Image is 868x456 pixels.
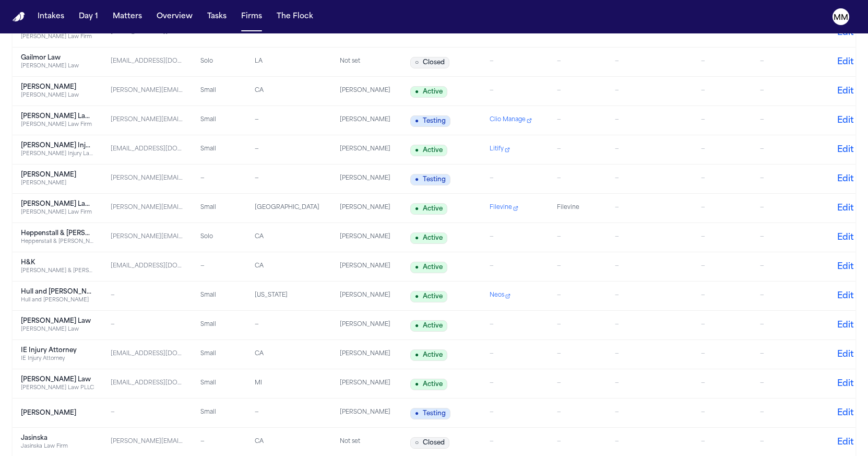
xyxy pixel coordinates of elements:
[21,112,94,121] div: [PERSON_NAME] Law Firm
[410,174,450,185] span: Testing
[615,321,684,330] div: —
[152,7,197,26] a: Overview
[255,174,323,183] div: —
[415,263,419,272] span: ●
[21,317,94,325] div: [PERSON_NAME] Law
[701,379,743,388] div: —
[410,437,449,449] span: Closed
[701,350,743,359] div: —
[760,262,821,271] div: —
[410,408,450,419] span: Testing
[701,408,743,417] div: —
[415,59,419,67] span: ○
[760,379,821,388] div: —
[255,291,323,300] div: [US_STATE]
[415,410,419,418] span: ●
[760,321,821,330] div: —
[340,291,392,300] div: [PERSON_NAME]
[200,291,238,300] div: Small
[111,438,184,447] div: [PERSON_NAME][EMAIL_ADDRESS][DOMAIN_NAME]
[200,379,238,388] div: Small
[490,379,540,388] div: —
[111,291,184,300] div: —
[557,379,598,388] div: —
[615,145,684,154] div: —
[837,231,854,244] button: Edit
[837,144,854,156] button: Edit
[557,291,598,300] div: —
[21,409,94,417] div: [PERSON_NAME]
[557,262,598,271] div: —
[255,204,323,213] div: [GEOGRAPHIC_DATA]
[760,204,821,213] div: —
[701,145,743,154] div: —
[21,54,94,62] div: Gailmor Law
[760,87,821,96] div: —
[410,291,447,302] span: Active
[490,291,504,300] span: Neos
[490,262,540,271] div: —
[111,204,184,213] div: [PERSON_NAME][EMAIL_ADDRESS][DOMAIN_NAME]
[109,7,146,26] button: Matters
[415,146,419,155] span: ●
[415,117,419,125] span: ●
[111,87,184,96] div: [PERSON_NAME][EMAIL_ADDRESS][PERSON_NAME][DOMAIN_NAME]
[557,204,598,213] div: Filevine
[615,204,684,213] div: —
[21,238,94,245] div: Heppenstall & [PERSON_NAME]
[410,349,447,361] span: Active
[760,438,821,447] div: —
[340,204,392,213] div: [PERSON_NAME]
[21,346,94,355] div: IE Injury Attorney
[415,234,419,242] span: ●
[21,384,94,392] div: [PERSON_NAME] Law PLLC
[75,7,102,26] button: Day 1
[410,57,449,68] span: Closed
[340,174,392,183] div: [PERSON_NAME]
[111,321,184,330] div: —
[21,355,94,363] div: IE Injury Attorney
[200,262,238,271] div: —
[111,57,184,66] div: [EMAIL_ADDRESS][DOMAIN_NAME]
[410,379,447,390] span: Active
[203,7,231,26] a: Tasks
[21,171,94,179] div: [PERSON_NAME]
[200,204,238,213] div: Small
[21,150,94,158] div: [PERSON_NAME] Injury Lawyers
[760,350,821,359] div: —
[21,325,94,333] div: [PERSON_NAME] Law
[760,116,821,125] div: —
[760,291,821,300] div: —
[340,350,392,359] div: [PERSON_NAME]
[340,87,392,96] div: [PERSON_NAME]
[490,145,504,154] span: Litify
[340,233,392,242] div: [PERSON_NAME]
[410,232,447,244] span: Active
[255,262,323,271] div: CA
[111,379,184,388] div: [EMAIL_ADDRESS][DOMAIN_NAME]
[701,87,743,96] div: —
[615,262,684,271] div: —
[615,438,684,447] div: —
[111,262,184,271] div: [EMAIL_ADDRESS][DOMAIN_NAME]
[615,87,684,96] div: —
[21,33,94,41] div: [PERSON_NAME] Law Firm
[415,88,419,96] span: ●
[255,233,323,242] div: CA
[21,442,94,450] div: Jasinska Law Firm
[111,174,184,183] div: [PERSON_NAME][EMAIL_ADDRESS][DOMAIN_NAME]
[837,378,854,390] button: Edit
[21,296,94,304] div: Hull and [PERSON_NAME]
[21,121,94,128] div: [PERSON_NAME] Law Firm
[701,174,743,183] div: —
[490,438,540,447] div: —
[255,438,323,447] div: CA
[340,321,392,330] div: [PERSON_NAME]
[111,350,184,359] div: [EMAIL_ADDRESS][DOMAIN_NAME]
[21,288,94,296] div: Hull and [PERSON_NAME]
[21,208,94,216] div: [PERSON_NAME] Law Firm
[701,291,743,300] div: —
[33,7,68,26] a: Intakes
